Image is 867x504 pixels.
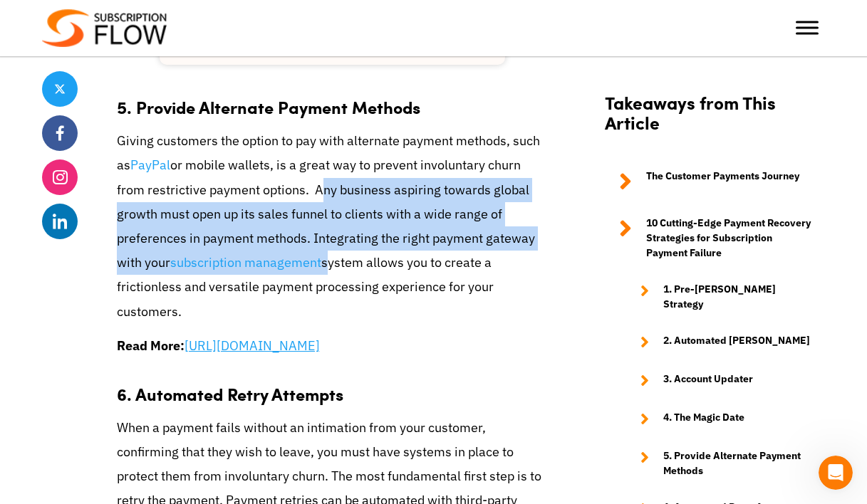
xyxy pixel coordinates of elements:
[605,92,811,147] h2: Takeaways from This Article
[185,337,320,354] a: [URL][DOMAIN_NAME]
[646,216,811,261] strong: 10 Cutting-Edge Payment Recovery Strategies for Subscription Payment Failure
[170,254,321,271] a: subscription management
[42,9,167,47] img: Subscriptionflow
[819,456,853,490] iframe: Intercom live chat
[130,157,170,173] a: PayPal
[663,282,811,312] strong: 1. Pre-[PERSON_NAME] Strategy
[117,382,343,406] strong: 6. Automated Retry Attempts
[663,410,744,427] strong: 4. The Magic Date
[117,95,420,119] strong: 5. Provide Alternate Payment Methods
[117,129,548,324] p: Giving customers the option to pay with alternate payment methods, such as or mobile wallets, is ...
[117,337,185,354] strong: Read More:
[605,169,811,194] a: The Customer Payments Journey
[626,410,811,427] a: 4. The Magic Date
[663,372,753,389] strong: 3. Account Updater
[626,333,811,350] a: 2. Automated [PERSON_NAME]
[646,169,799,194] strong: The Customer Payments Journey
[626,372,811,389] a: 3. Account Updater
[796,21,819,35] button: Toggle Menu
[626,448,811,478] a: 5. Provide Alternate Payment Methods
[663,448,811,478] strong: 5. Provide Alternate Payment Methods
[605,216,811,261] a: 10 Cutting-Edge Payment Recovery Strategies for Subscription Payment Failure
[663,333,810,350] strong: 2. Automated [PERSON_NAME]
[626,282,811,312] a: 1. Pre-[PERSON_NAME] Strategy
